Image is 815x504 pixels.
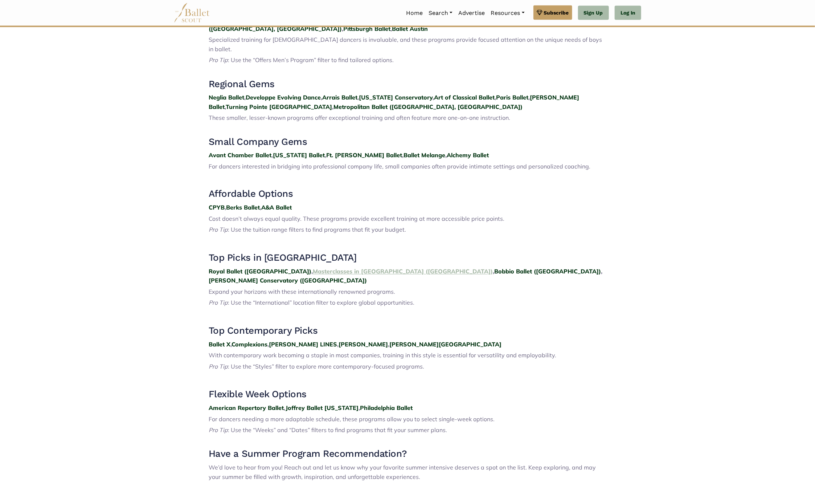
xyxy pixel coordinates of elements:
span: With contemporary work becoming a staple in most companies, training in this style is essential f... [209,352,556,359]
strong: , [311,268,313,275]
strong: , [325,151,326,159]
a: Turning Pointe [GEOGRAPHIC_DATA] [226,103,332,110]
a: Advertise [455,5,488,21]
strong: , [357,94,359,101]
span: We’d love to hear from you! Reach out and let us know why your favorite summer intensive deserves... [209,464,596,481]
a: CPYB [209,204,225,211]
strong: , [230,341,232,348]
a: Search [426,5,455,21]
span: Pro Tip [209,427,228,434]
h3: Affordable Options [209,188,606,200]
strong: , [402,151,404,159]
a: Joffrey Ballet [US_STATE] [286,405,359,412]
a: Paris Ballet [496,94,528,101]
h3: Small Company Gems [209,136,606,148]
a: [PERSON_NAME] Ballet [209,94,579,110]
a: Ballet Austin [392,25,428,32]
strong: , [493,268,494,275]
strong: , [225,204,226,211]
strong: Neglia Ballet [209,94,244,101]
strong: , [332,103,333,110]
h3: Have a Summer Program Recommendation? [209,448,606,460]
span: : Use the “Offers Men’s Program” filter to find tailored options. [228,56,394,64]
strong: American Repertory Ballet [209,405,284,412]
a: [PERSON_NAME][GEOGRAPHIC_DATA] [389,341,501,348]
h3: Regional Gems [209,78,606,90]
a: Art of Classical Ballet [434,94,495,101]
a: Metropolitan Ballet ([GEOGRAPHIC_DATA], [GEOGRAPHIC_DATA]) [209,16,577,32]
a: Pittsburgh Ballet [343,25,390,32]
strong: Developpe Evolving Dance [246,94,321,101]
strong: , [495,94,496,101]
a: Bobbio Ballet ([GEOGRAPHIC_DATA]) [494,268,601,275]
a: Log In [615,6,641,20]
span: Pro Tip [209,363,228,370]
a: Subscribe [533,5,572,20]
h3: Top Contemporary Picks [209,325,606,337]
h3: Flexible Week Options [209,389,606,401]
strong: , [601,268,602,275]
a: Ft. [PERSON_NAME] Ballet [326,151,402,159]
a: Sign Up [578,6,609,20]
strong: , [433,94,434,101]
span: : Use the “International” location filter to explore global opportunities. [228,299,414,306]
strong: [PERSON_NAME] [339,341,388,348]
span: Subscribe [544,9,569,17]
h3: Top Picks in [GEOGRAPHIC_DATA] [209,252,606,264]
a: Complexions [232,341,267,348]
a: [US_STATE] Ballet [273,151,325,159]
img: gem.svg [537,9,542,17]
a: Arrais Ballet [322,94,357,101]
strong: , [284,405,286,412]
a: Metropolitan Ballet ([GEOGRAPHIC_DATA], [GEOGRAPHIC_DATA]) [333,103,523,110]
strong: Royal Ballet ([GEOGRAPHIC_DATA]) [209,268,311,275]
span: Specialized training for [DEMOGRAPHIC_DATA] dancers is invaluable, and these programs provide foc... [209,36,602,53]
strong: , [271,151,273,159]
a: Philadelphia Ballet [360,405,413,412]
strong: A&A Ballet [261,204,292,211]
span: Pro Tip [209,226,228,233]
a: Ballet X [209,341,230,348]
strong: , [390,25,392,32]
strong: , [445,151,447,159]
span: For dancers needing a more adaptable schedule, these programs allow you to select single-week opt... [209,416,495,423]
strong: , [321,94,322,101]
strong: , [225,103,226,110]
span: These smaller, lesser-known programs offer exceptional training and often feature more one-on-one... [209,114,510,121]
a: [US_STATE] Conservatory [359,94,433,101]
span: : Use the tuition range filters to find programs that fit your budget. [228,226,406,233]
span: Pro Tip [209,299,228,306]
span: Pro Tip [209,56,228,64]
span: For dancers interested in bridging into professional company life, small companies often provide ... [209,163,590,170]
strong: , [528,94,530,101]
strong: , [359,405,360,412]
span: Expand your horizons with these internationally renowned programs. [209,288,395,296]
strong: , [267,341,269,348]
strong: , [244,94,246,101]
a: Berks Ballet [226,204,260,211]
a: [PERSON_NAME] LINES [269,341,337,348]
a: Masterclasses in [GEOGRAPHIC_DATA] ([GEOGRAPHIC_DATA]) [313,268,493,275]
a: Alchemy Ballet [447,151,489,159]
strong: Avant Chamber Ballet [209,151,271,159]
a: Ballet Melange [404,151,445,159]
